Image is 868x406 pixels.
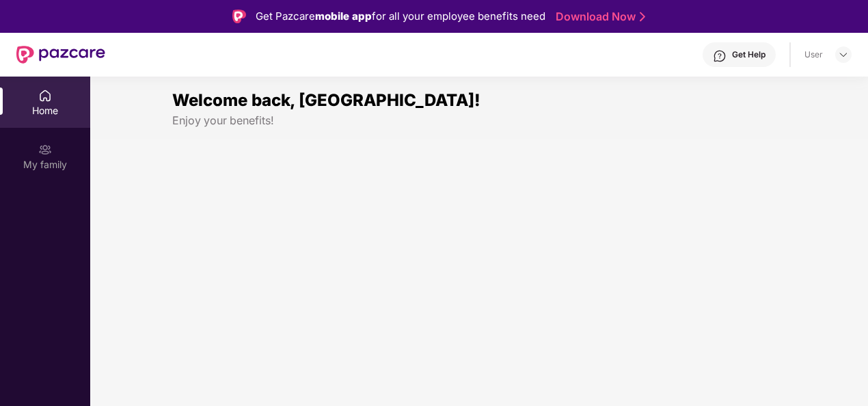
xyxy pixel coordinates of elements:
[838,49,849,60] img: svg+xml;base64,PHN2ZyBpZD0iRHJvcGRvd24tMzJ4MzIiIHhtbG5zPSJodHRwOi8vd3d3LnczLm9yZy8yMDAwL3N2ZyIgd2...
[232,10,246,23] img: Logo
[38,143,52,157] img: svg+xml;base64,PHN2ZyB3aWR0aD0iMjAiIGhlaWdodD0iMjAiIHZpZXdCb3g9IjAgMCAyMCAyMCIgZmlsbD0ibm9uZSIgeG...
[16,46,105,64] img: New Pazcare Logo
[713,49,727,63] img: svg+xml;base64,PHN2ZyBpZD0iSGVscC0zMngzMiIgeG1sbnM9Imh0dHA6Ly93d3cudzMub3JnLzIwMDAvc3ZnIiB3aWR0aD...
[804,49,823,60] div: User
[315,10,372,23] strong: mobile app
[256,8,545,25] div: Get Pazcare for all your employee benefits need
[38,89,52,103] img: svg+xml;base64,PHN2ZyBpZD0iSG9tZSIgeG1sbnM9Imh0dHA6Ly93d3cudzMub3JnLzIwMDAvc3ZnIiB3aWR0aD0iMjAiIG...
[640,10,645,24] img: Stroke
[732,49,765,60] div: Get Help
[172,113,786,128] div: Enjoy your benefits!
[556,10,641,24] a: Download Now
[172,90,480,110] span: Welcome back, [GEOGRAPHIC_DATA]!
